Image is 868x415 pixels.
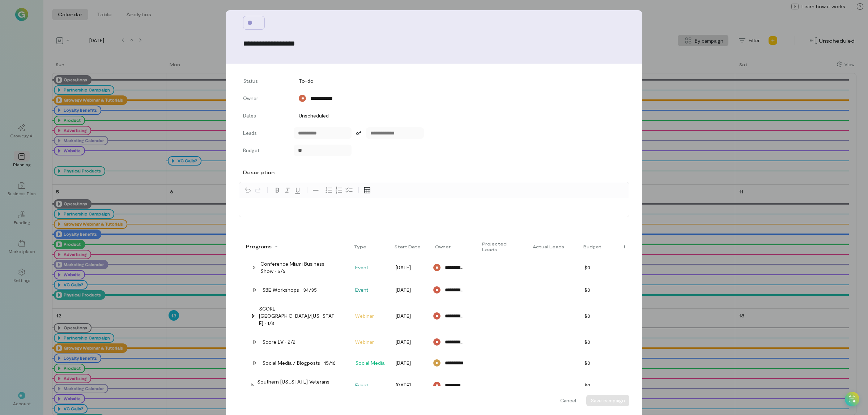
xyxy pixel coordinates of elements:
div: SBE Workshops · 34/35 [262,286,317,294]
span: Actual leads [533,244,564,249]
span: [DATE] [618,264,668,271]
span: [DATE] [388,338,425,346]
span: [DATE] [388,312,425,320]
span: $0 [577,264,614,271]
span: Event [348,382,385,389]
span: [DATE] [618,286,668,294]
span: [DATE] [388,359,425,367]
div: Toggle SortBy [624,244,650,249]
button: Save campaign [586,395,629,406]
span: Start date [395,244,421,249]
span: [DATE] [388,264,425,271]
span: [DATE] [618,338,668,346]
div: Toggle SortBy [583,244,605,249]
label: Owner [243,95,286,104]
div: Toggle SortBy [482,241,522,252]
span: Webinar [348,338,385,346]
span: Owner [435,244,451,249]
label: Status [243,77,286,87]
span: $0 [577,286,614,294]
span: [DATE] [388,382,425,389]
div: Toggle SortBy [435,244,454,249]
span: Programs [246,243,272,250]
span: Event [348,264,385,271]
span: End date [624,244,646,249]
div: Toggle SortBy [246,243,278,250]
div: SCORE [GEOGRAPHIC_DATA]/[US_STATE] · 1/3 [259,305,337,327]
div: Social Media / Blogposts · 15/16 [262,359,336,367]
span: Webinar [348,312,385,320]
div: Toggle SortBy [533,244,567,249]
span: [DATE] [618,312,668,320]
label: Leads [243,129,286,139]
span: Event [348,286,385,294]
span: $0 [577,359,614,367]
span: [DATE] [618,359,668,367]
span: Cancel [560,397,576,404]
label: Budget [243,147,286,156]
span: $0 [577,312,614,320]
span: $0 [577,338,614,346]
div: editable markdown [239,198,629,217]
span: Social Media [348,359,385,367]
span: $0 [577,382,614,389]
label: Description [243,169,275,176]
div: Southern [US_STATE] Veterans Chamber of Commerce Gala · 2/2 [257,378,337,393]
span: Projected leads [482,241,519,252]
span: of [356,129,361,137]
span: Type [354,244,366,249]
span: [DATE] [618,382,668,389]
div: Conference Miami Business Show · 5/6 [260,260,337,275]
div: Score LV · 2/2 [262,338,295,346]
label: Dates [243,112,286,119]
span: [DATE] [388,286,425,294]
span: Budget [583,244,601,249]
div: Toggle SortBy [354,244,370,249]
span: Save campaign [591,397,625,403]
div: Toggle SortBy [395,244,424,249]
